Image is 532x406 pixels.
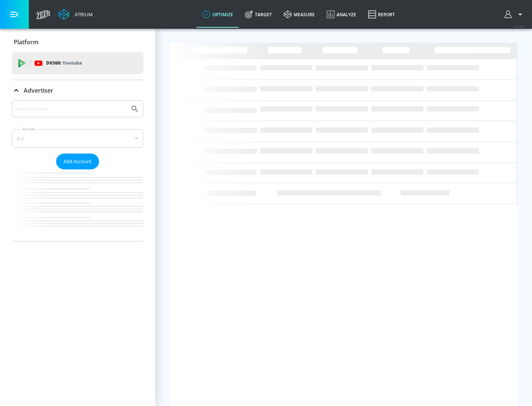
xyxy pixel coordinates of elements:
div: Atrium [72,11,93,18]
input: Search by name [15,104,127,114]
a: Atrium [58,9,93,20]
span: v 4.25.2 [514,24,525,28]
p: Advertiser [24,86,53,94]
p: Platform [14,38,38,46]
button: Add Account [56,154,99,169]
div: A-Z [12,129,143,148]
p: Youtube [62,59,82,67]
a: Report [362,1,401,28]
label: Sort By [21,127,37,131]
div: DV360: Youtube [12,52,143,74]
a: measure [278,1,321,28]
a: optimize [197,1,239,28]
a: Target [239,1,278,28]
span: Add Account [64,157,92,166]
div: Advertiser [12,100,143,241]
p: DV360: [46,59,82,67]
div: Advertiser [12,80,143,101]
div: Platform [12,32,143,52]
a: Analyze [321,1,362,28]
nav: list of Advertiser [12,169,143,241]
